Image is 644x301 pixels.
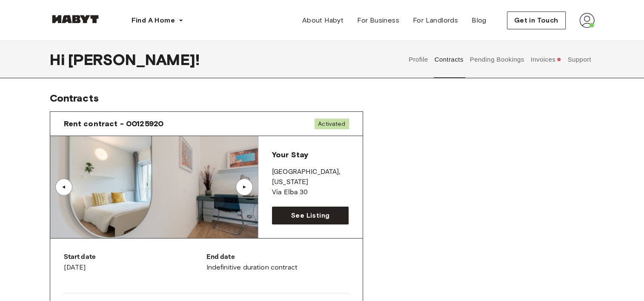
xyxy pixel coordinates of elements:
[465,12,493,29] a: Blog
[433,41,464,78] button: Contracts
[125,12,190,29] button: Find A Home
[295,12,350,29] a: About Habyt
[357,15,399,26] span: For Business
[206,252,349,262] p: End date
[472,15,487,26] span: Blog
[302,15,343,26] span: About Habyt
[50,136,258,238] img: Image of the room
[50,51,68,68] span: Hi
[514,15,558,26] span: Get in Touch
[567,41,592,78] button: Support
[272,207,349,224] a: See Listing
[68,51,200,68] span: [PERSON_NAME] !
[60,185,68,190] div: ▲
[406,41,595,78] div: user profile tabs
[64,252,206,273] div: [DATE]
[530,41,562,78] button: Invoices
[469,41,525,78] button: Pending Bookings
[132,15,175,26] span: Find A Home
[350,12,406,29] a: For Business
[315,119,349,129] span: Activated
[240,185,249,190] div: ▲
[579,13,595,28] img: avatar
[50,92,99,104] span: Contracts
[272,150,308,159] span: Your Stay
[50,15,101,23] img: Habyt
[406,12,465,29] a: For Landlords
[413,15,458,26] span: For Landlords
[206,252,349,273] div: Indefinitive duration contract
[64,119,164,129] span: Rent contract - 00125920
[272,167,349,187] p: [GEOGRAPHIC_DATA] , [US_STATE]
[64,252,206,262] p: Start date
[272,187,349,198] p: Via Elba 30
[507,11,566,29] button: Get in Touch
[291,210,329,221] span: See Listing
[408,41,429,78] button: Profile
